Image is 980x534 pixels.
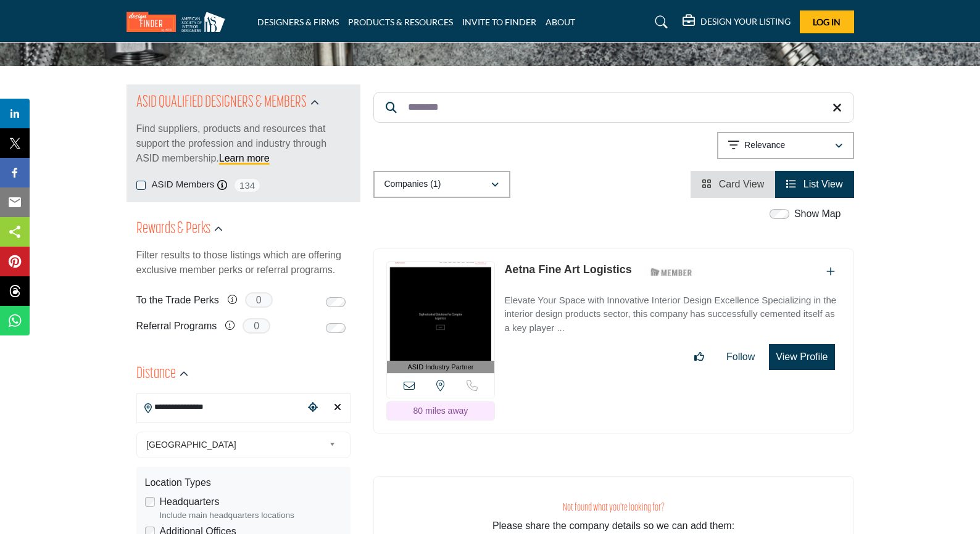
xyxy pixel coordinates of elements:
[136,181,146,190] input: ASID Members checkbox
[136,289,219,311] label: To the Trade Perks
[136,248,351,277] p: Filter results to those listings which are offering exclusive member perks or referral programs.
[348,17,453,27] a: PRODUCTS & RESOURCES
[328,395,347,421] div: Clear search location
[160,509,342,522] div: Include main headquarters locations
[492,520,734,531] span: Please share the company details so we can add them:
[702,179,764,189] a: View Card
[804,179,843,189] span: List View
[136,92,307,114] h2: ASID QUALIFIED DESIGNERS & MEMBERS
[326,297,346,307] input: Switch to To the Trade Perks
[136,121,351,166] p: Find suppliers, products and resources that support the profession and industry through ASID memb...
[691,171,775,198] li: Card View
[644,265,699,280] img: ASID Members Badge Icon
[407,362,473,372] span: ASID Industry Partner
[786,179,842,189] a: View List
[384,178,441,191] p: Companies (1)
[373,171,510,198] button: Companies (1)
[145,475,342,490] div: Location Types
[719,179,765,189] span: Card View
[146,437,324,452] span: [GEOGRAPHIC_DATA]
[326,323,346,333] input: Switch to Referral Programs
[717,132,854,159] button: Relevance
[794,207,841,221] label: Show Map
[233,178,261,193] span: 134
[462,17,536,27] a: INVITE TO FINDER
[304,395,322,421] div: Choose your current location
[387,262,495,361] img: Aetna Fine Art Logistics
[813,17,841,27] span: Log In
[683,15,791,30] div: DESIGN YOUR LISTING
[504,294,841,335] p: Elevate Your Space with Innovative Interior Design Excellence Specializing in the interior design...
[219,153,270,163] a: Learn more
[257,17,339,27] a: DESIGNERS & FIRMS
[769,344,834,370] button: View Profile
[387,262,495,374] a: ASID Industry Partner
[504,261,631,278] p: Aetna Fine Art Logistics
[127,12,231,32] img: Site Logo
[718,345,763,369] button: Follow
[399,501,829,514] h3: Not found what you're looking for?
[700,16,791,27] h5: DESIGN YOUR LISTING
[137,395,304,419] input: Search Location
[243,318,270,334] span: 0
[413,406,468,416] span: 80 miles away
[160,495,220,509] label: Headquarters
[504,263,631,276] a: Aetna Fine Art Logistics
[152,178,215,192] label: ASID Members
[136,363,176,385] h2: Distance
[643,12,676,32] a: Search
[504,286,841,335] a: Elevate Your Space with Innovative Interior Design Excellence Specializing in the interior design...
[686,345,712,369] button: Like listing
[546,17,575,27] a: ABOUT
[136,218,210,240] h2: Rewards & Perks
[800,10,854,33] button: Log In
[373,92,854,123] input: Search Keyword
[136,315,217,337] label: Referral Programs
[245,292,273,308] span: 0
[775,171,853,198] li: List View
[744,139,785,152] p: Relevance
[826,266,835,277] a: Add To List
